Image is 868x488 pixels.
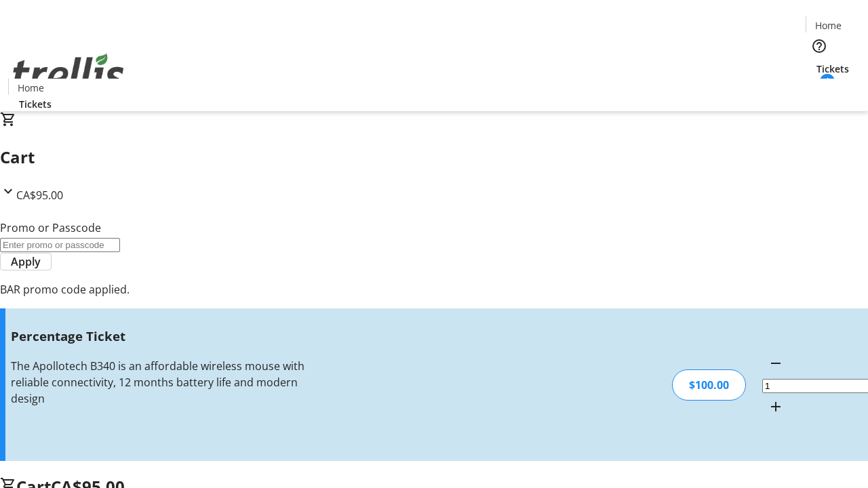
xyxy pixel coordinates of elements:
[16,188,63,203] span: CA$95.00
[19,97,52,111] span: Tickets
[11,327,307,346] h3: Percentage Ticket
[816,62,849,76] span: Tickets
[806,62,860,76] a: Tickets
[8,39,129,106] img: Orient E2E Organization gAGAplvE66's Logo
[762,393,789,420] button: Increment by one
[8,97,62,111] a: Tickets
[11,253,41,270] span: Apply
[9,81,52,95] a: Home
[672,369,746,401] div: $100.00
[815,18,842,33] span: Home
[806,76,833,103] button: Cart
[18,81,44,95] span: Home
[11,358,307,407] div: The Apollotech B340 is an affordable wireless mouse with reliable connectivity, 12 months battery...
[806,33,833,60] button: Help
[762,350,789,377] button: Decrement by one
[806,18,850,33] a: Home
